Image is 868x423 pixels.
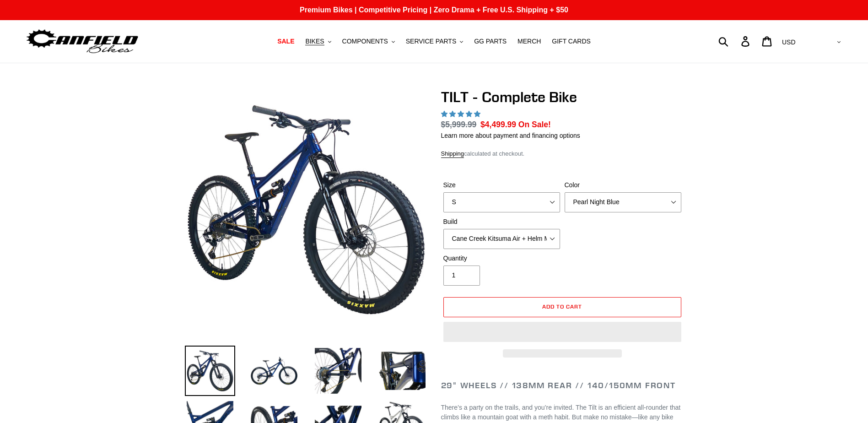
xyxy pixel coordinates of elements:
[273,35,299,48] a: SALE
[518,119,551,130] span: On Sale!
[277,38,294,45] span: SALE
[480,120,516,129] span: $4,499.99
[406,38,456,45] span: SERVICE PARTS
[301,35,335,48] button: BIKES
[547,35,595,48] a: GIFT CARDS
[249,346,299,396] img: Load image into Gallery viewer, TILT - Complete Bike
[443,217,560,227] label: Build
[185,346,235,396] img: Load image into Gallery viewer, TILT - Complete Bike
[443,254,560,263] label: Quantity
[441,88,684,106] h1: TILT - Complete Bike
[401,35,468,48] button: SERVICE PARTS
[518,38,541,45] span: MERCH
[441,110,482,118] span: 5.00 stars
[441,150,464,158] a: Shipping
[443,180,560,190] label: Size
[342,38,388,45] span: COMPONENTS
[441,120,477,129] s: $5,999.99
[25,27,140,56] img: Canfield Bikes
[441,132,580,139] a: Learn more about payment and financing options
[443,297,681,317] button: Add to cart
[723,31,747,51] input: Search
[441,149,684,158] div: calculated at checkout.
[469,35,511,48] a: GG PARTS
[513,35,545,48] a: MERCH
[305,38,324,45] span: BIKES
[474,38,507,45] span: GG PARTS
[441,380,684,390] h2: 29" Wheels // 138mm Rear // 140/150mm Front
[542,303,582,310] span: Add to cart
[552,38,591,45] span: GIFT CARDS
[187,90,426,329] img: TILT - Complete Bike
[338,35,399,48] button: COMPONENTS
[377,346,427,396] img: Load image into Gallery viewer, TILT - Complete Bike
[313,346,363,396] img: Load image into Gallery viewer, TILT - Complete Bike
[565,180,681,190] label: Color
